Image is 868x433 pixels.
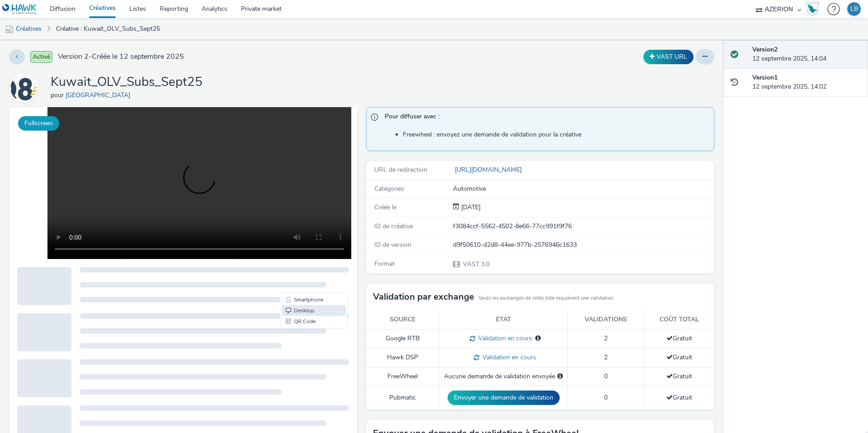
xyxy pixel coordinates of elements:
span: Smartphone [285,190,314,195]
td: Google RTB [366,329,439,348]
div: Dupliquer la créative en un VAST URL [641,50,696,64]
button: Fullscreen [18,116,59,131]
th: Source [366,311,439,329]
strong: Version 2 [752,45,778,54]
th: Coût total [644,311,714,329]
span: ID de créative [374,222,413,231]
span: 0 [604,372,608,381]
span: Format [374,259,395,268]
span: QR Code [285,212,307,217]
a: Créative : Kuwait_OLV_Subs_Sept25 [52,18,165,40]
span: [DATE] [459,203,481,212]
span: Activé [30,51,52,63]
a: Kuwait [9,84,42,92]
small: Seuls les exchanges de cette liste requièrent une validation [479,295,613,302]
div: 12 septembre 2025, 14:04 [752,45,861,64]
span: 2 [604,353,608,362]
img: undefined Logo [2,4,37,15]
h3: Validation par exchange [373,290,474,304]
div: LB [850,2,858,16]
th: Validations [568,311,645,329]
div: f3084ccf-5562-4502-8e66-77cc991f9f76 [453,222,713,231]
span: Gratuit [666,393,692,402]
span: ID de version [374,240,411,249]
td: Hawk DSP [366,348,439,367]
a: [URL][DOMAIN_NAME] [453,165,525,174]
span: Validation en cours [479,353,536,362]
div: d9f50610-d2d8-44ee-977b-2576946c1633 [453,240,713,249]
h1: Kuwait_OLV_Subs_Sept25 [51,74,203,91]
span: VAST 3.0 [462,260,490,268]
li: Freewheel : envoyez une demande de validation pour la créative [403,130,709,139]
div: Création 12 septembre 2025, 14:02 [459,203,481,212]
span: Validation en cours [475,334,532,343]
span: Catégories [374,184,404,193]
span: Gratuit [666,353,692,362]
td: FreeWheel [366,367,439,386]
li: QR Code [273,209,337,220]
strong: Version 1 [752,73,778,82]
span: Créée le [374,203,396,212]
a: Hawk Academy [806,2,823,16]
button: VAST URL [643,50,693,64]
a: [GEOGRAPHIC_DATA] [66,91,134,99]
span: pour [51,91,66,99]
span: Gratuit [666,372,692,381]
img: mobile [5,25,14,34]
td: Pubmatic [366,386,439,409]
th: Etat [439,311,568,329]
span: Desktop [285,201,305,206]
div: Automotive [453,184,713,193]
span: URL de redirection [374,165,427,174]
span: Gratuit [666,334,692,343]
div: Aucune demande de validation envoyée [444,372,563,381]
span: Pour diffuser avec : [385,112,705,124]
span: 2 [604,334,608,343]
div: 12 septembre 2025, 14:02 [752,73,861,92]
img: Kuwait [10,75,37,101]
img: Hawk Academy [806,2,819,16]
li: Desktop [273,198,337,209]
li: Smartphone [273,187,337,198]
div: Sélectionnez un deal ci-dessous et cliquez sur Envoyer pour envoyer une demande de validation à F... [557,372,563,381]
span: Version 2 - Créée le 12 septembre 2025 [58,52,184,62]
span: 0 [604,393,608,402]
button: Envoyer une demande de validation [448,391,560,405]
